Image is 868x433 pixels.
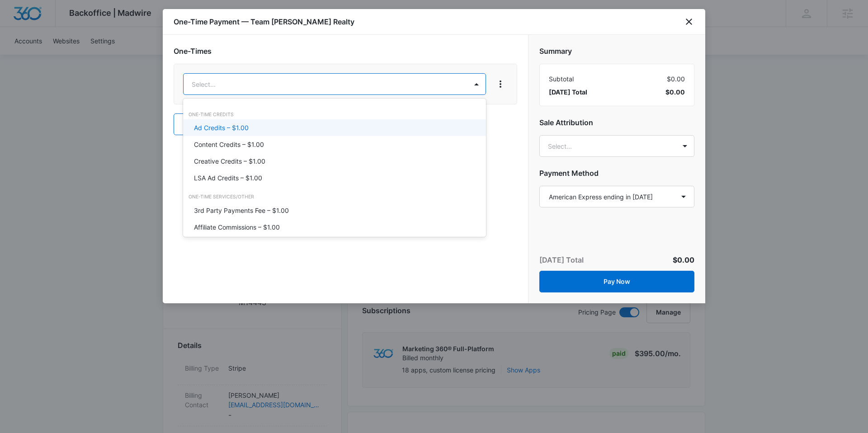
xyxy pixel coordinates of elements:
div: One-Time Credits [183,111,486,118]
p: Ad Credits – $1.00 [194,123,249,132]
p: Content Credits – $1.00 [194,140,264,149]
div: One-Time Services/Other [183,193,486,201]
p: Creative Credits – $1.00 [194,156,265,166]
p: LSA Ad Credits – $1.00 [194,173,262,183]
p: 3rd Party Payments Fee – $1.00 [194,206,289,215]
p: Affiliate Commissions – $1.00 [194,222,280,232]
